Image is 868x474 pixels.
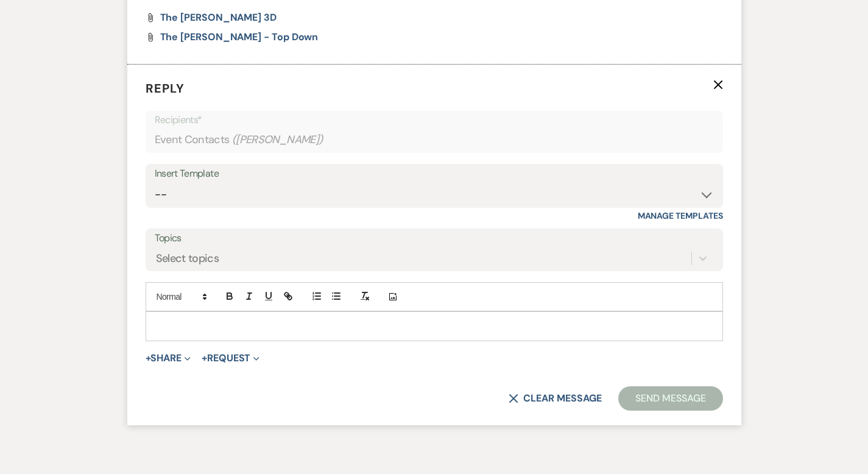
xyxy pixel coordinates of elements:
a: Manage Templates [638,210,723,221]
button: Send Message [618,386,722,411]
button: Share [146,353,191,363]
a: The [PERSON_NAME] 3D [160,13,277,23]
button: Clear message [509,394,601,403]
div: Event Contacts [155,128,714,152]
p: Recipients* [155,112,714,128]
label: Topics [155,230,714,247]
span: ( [PERSON_NAME] ) [232,132,323,148]
span: The [PERSON_NAME] - Top down [160,30,319,43]
a: The [PERSON_NAME] - Top down [160,32,319,42]
div: Insert Template [155,165,714,183]
span: Reply [146,80,185,96]
button: Request [202,353,259,363]
span: + [202,353,207,363]
span: + [146,353,151,363]
span: The [PERSON_NAME] 3D [160,11,277,24]
div: Select topics [156,250,219,267]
